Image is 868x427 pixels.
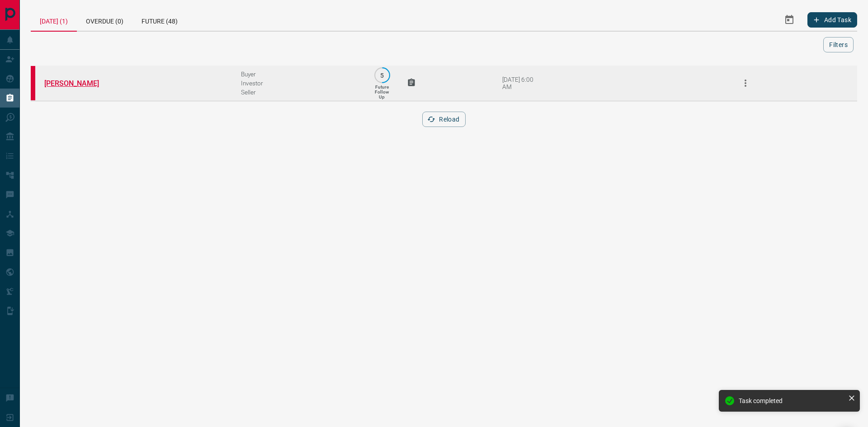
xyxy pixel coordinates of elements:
[379,72,386,79] p: 5
[422,112,465,127] button: Reload
[739,397,844,404] div: Task completed
[823,37,854,52] button: Filters
[44,79,112,88] a: [PERSON_NAME]
[241,89,357,96] div: Seller
[77,9,132,31] div: Overdue (0)
[502,76,541,90] div: [DATE] 6:00 AM
[132,9,187,31] div: Future (48)
[778,9,800,31] button: Select Date Range
[31,9,77,32] div: [DATE] (1)
[241,70,357,78] div: Buyer
[375,84,389,99] p: Future Follow Up
[31,66,35,100] div: property.ca
[807,12,857,28] button: Add Task
[241,80,357,87] div: Investor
